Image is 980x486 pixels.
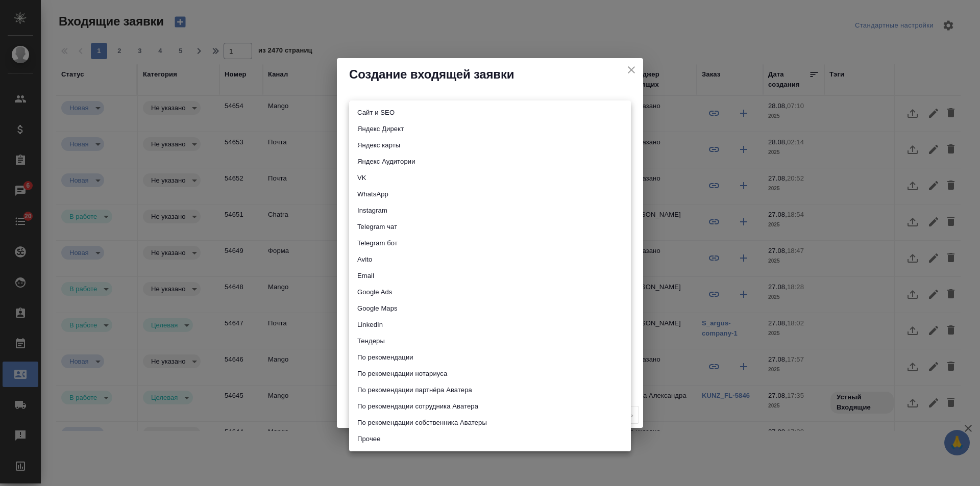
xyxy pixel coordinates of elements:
[349,121,631,137] li: Яндекс Директ
[349,154,631,170] li: Яндекс Аудитории
[349,186,631,202] li: WhatsApp
[349,170,631,186] li: VK
[349,235,631,251] li: Telegram бот
[349,349,631,366] li: По рекомендации
[349,105,631,121] li: Сайт и SEO
[349,333,631,349] li: Тендеры
[349,137,631,154] li: Яндекс карты
[349,317,631,333] li: LinkedIn
[349,431,631,447] li: Прочее
[349,284,631,300] li: Google Ads
[349,398,631,415] li: По рекомендации сотрудника Аватера
[349,219,631,235] li: Telegram чат
[349,251,631,268] li: Avito
[349,268,631,284] li: Email
[349,366,631,382] li: По рекомендации нотариуса
[349,300,631,317] li: Google Maps
[349,202,631,219] li: Instagram
[349,382,631,398] li: По рекомендации партнёра Аватера
[349,415,631,431] li: По рекомендации собственника Аватеры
